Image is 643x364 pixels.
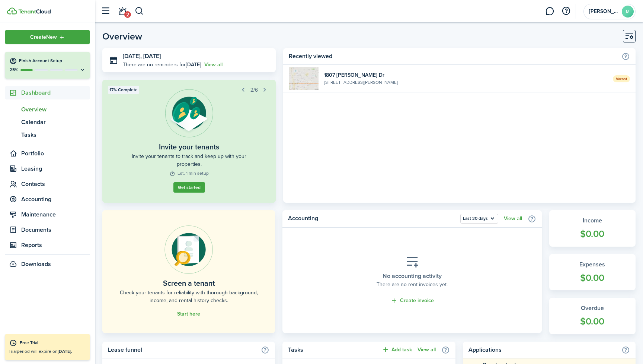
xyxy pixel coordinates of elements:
header-page-title: Overview [102,32,142,41]
span: Accounting [21,195,90,204]
a: Free TrialTrialperiod will expire on[DATE]. [5,334,90,360]
home-placeholder-title: Screen a tenant [163,278,215,289]
a: Create invoice [390,297,434,305]
a: Income$0.00 [549,210,636,247]
span: Reports [21,241,90,250]
img: TenantCloud [18,9,51,14]
home-widget-title: Tasks [288,345,378,354]
div: Free Trial [20,339,86,347]
home-placeholder-description: Check your tenants for reliability with thorough background, income, and rental history checks. [119,289,258,304]
widget-step-description: Invite your tenants to track and keep up with your properties. [119,152,259,168]
a: Start here [177,311,200,317]
a: Notifications [115,2,129,21]
p: 25% [9,67,19,73]
widget-stats-title: Expenses [557,260,628,269]
placeholder-description: There are no rent invoices yet. [377,281,448,288]
button: Open resource center [560,5,572,18]
span: Tasks [21,130,90,139]
span: Vacant [613,75,630,82]
span: 17% Complete [109,86,138,93]
button: Open menu [5,30,90,44]
span: Leasing [21,164,90,173]
span: Dashboard [21,88,90,97]
img: TenantCloud [7,7,17,15]
img: 1 [289,67,319,90]
a: View all [204,61,223,69]
img: Online payments [164,225,213,274]
a: View all [418,347,436,353]
button: Next step [260,85,270,95]
home-widget-title: Recently viewed [289,52,618,61]
span: Downloads [21,260,51,269]
span: Calendar [21,118,90,127]
h4: Finish Account Setup [19,58,86,64]
widget-step-title: Invite your tenants [159,141,219,152]
span: period will expire on [17,348,72,355]
span: Overview [21,105,90,114]
home-widget-title: Lease funnel [108,345,257,354]
widget-step-time: Est. 1 min setup [169,170,209,177]
placeholder-title: No accounting activity [383,272,442,281]
button: Customise [623,30,636,42]
b: [DATE] [186,61,201,69]
span: 2 [124,11,131,18]
a: View all [504,216,522,222]
span: Portfolio [21,149,90,158]
span: Michael [589,9,619,14]
button: Open menu [460,214,498,224]
widget-stats-count: $0.00 [557,314,628,329]
a: Expenses$0.00 [549,254,636,291]
home-widget-title: Accounting [288,214,457,224]
a: Messaging [543,2,557,21]
widget-stats-title: Overdue [557,304,628,313]
img: Tenant [165,89,213,137]
button: Last 30 days [460,214,498,224]
home-widget-title: Applications [468,345,618,354]
widget-stats-count: $0.00 [557,271,628,285]
span: Create New [30,35,57,40]
a: Calendar [5,116,90,129]
widget-stats-count: $0.00 [557,227,628,241]
a: Overdue$0.00 [549,298,636,334]
h3: [DATE], [DATE] [123,52,270,61]
button: Prev step [238,85,249,95]
span: 2/6 [250,86,258,94]
button: Search [135,5,144,18]
button: Add task [382,345,412,354]
span: Contacts [21,180,90,189]
a: Tasks [5,129,90,141]
p: There are no reminders for . [123,61,202,69]
button: Finish Account Setup25% [5,52,90,79]
b: [DATE]. [58,348,72,355]
span: Maintenance [21,210,90,219]
a: Reports [5,238,90,252]
avatar-text: M [622,6,634,18]
a: Overview [5,103,90,116]
widget-stats-title: Income [557,216,628,225]
button: Open sidebar [98,4,112,18]
p: Trial [9,348,86,355]
button: Get started [173,182,205,193]
widget-list-item-title: 1807 [PERSON_NAME] Dr [324,71,607,79]
widget-list-item-description: [STREET_ADDRESS][PERSON_NAME] [324,79,607,86]
span: Documents [21,225,90,234]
